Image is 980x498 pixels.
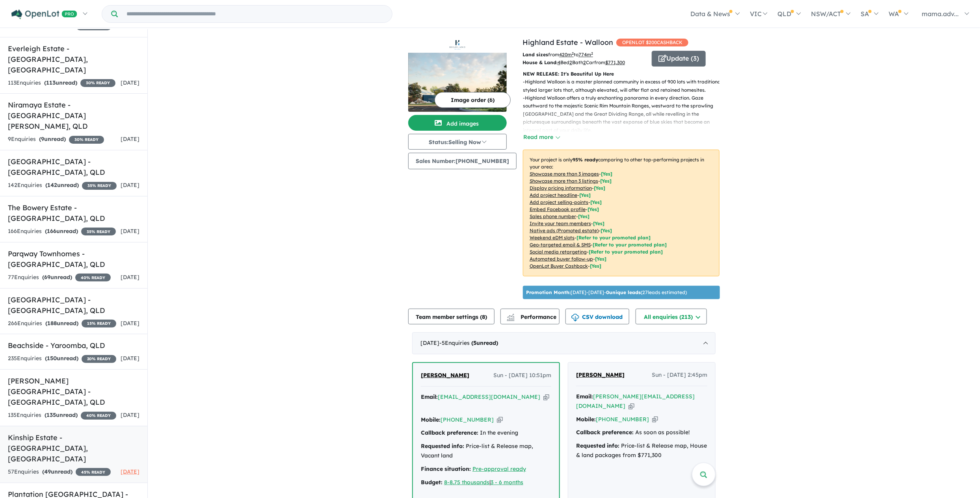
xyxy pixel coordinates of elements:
[121,411,139,418] span: [DATE]
[44,274,50,281] span: 69
[421,478,551,487] div: |
[439,339,498,346] span: - 5 Enquir ies
[616,39,688,46] span: OPENLOT $ 200 CASHBACK
[121,320,139,327] span: [DATE]
[576,428,707,437] div: As soon as possible!
[81,412,116,420] span: 40 % READY
[421,428,551,438] div: In the evening
[119,6,391,22] input: Try estate name, suburb, builder or developer
[573,157,598,163] b: 95 % ready
[595,256,606,262] span: [Yes]
[82,355,116,363] span: 20 % READY
[652,415,658,424] button: Copy
[530,199,588,205] u: Add project selling-points
[576,370,625,380] a: [PERSON_NAME]
[590,263,601,269] span: [Yes]
[530,192,577,198] u: Add project headline
[408,309,495,324] button: Team member settings (8)
[8,78,115,88] div: 113 Enquir ies
[576,371,625,378] span: [PERSON_NAME]
[82,182,117,190] span: 35 % READY
[43,22,73,30] strong: ( unread)
[579,192,591,198] span: [ Yes ]
[530,178,598,184] u: Showcase more than 3 listings
[121,468,139,475] span: [DATE]
[530,185,592,191] u: Display pricing information
[8,354,116,363] div: 235 Enquir ies
[47,181,57,189] span: 142
[8,227,116,236] div: 166 Enquir ies
[922,10,959,18] span: mama.adv...
[523,59,646,67] p: Bed Bath Car from
[41,135,44,143] span: 9
[472,465,526,472] a: Pre-approval ready
[42,274,72,281] strong: ( unread)
[8,467,111,477] div: 57 Enquir ies
[8,156,139,178] h5: [GEOGRAPHIC_DATA] - [GEOGRAPHIC_DATA] , QLD
[39,135,66,143] strong: ( unread)
[69,136,104,144] span: 30 % READY
[471,339,498,346] strong: ( unread)
[576,429,634,436] strong: Callback preference:
[636,309,707,324] button: All enquiries (213)
[493,371,551,380] span: Sun - [DATE] 10:51pm
[46,411,56,418] span: 135
[45,355,78,362] strong: ( unread)
[593,242,667,248] span: [Refer to your promoted plan]
[523,133,560,142] button: Read more
[473,339,476,346] span: 5
[530,249,587,255] u: Social media retargeting
[530,263,588,269] u: OpenLot Buyer Cashback
[444,479,489,486] a: 8-8.75 thousands
[80,79,115,87] span: 30 % READY
[408,115,507,131] button: Add images
[45,22,51,30] span: 90
[574,52,593,57] span: to
[594,185,605,191] span: [ Yes ]
[421,442,551,461] div: Price-list & Release map, Vacant land
[408,53,507,112] img: Highland Estate - Walloon
[576,416,596,423] strong: Mobile:
[565,309,629,324] button: CSV download
[81,228,116,235] span: 35 % READY
[438,393,540,400] a: [EMAIL_ADDRESS][DOMAIN_NAME]
[507,314,514,318] img: line-chart.svg
[578,213,589,219] span: [ Yes ]
[593,220,604,226] span: [ Yes ]
[600,178,612,184] span: [ Yes ]
[530,242,591,248] u: Geo-targeted email & SMS
[530,220,591,226] u: Invite your team members
[121,274,139,281] span: [DATE]
[508,313,556,320] span: Performance
[523,52,548,57] b: Land sizes
[44,468,51,475] span: 49
[435,92,511,108] button: Image order (6)
[596,416,649,423] a: [PHONE_NUMBER]
[408,37,507,112] a: Highland Estate - Walloon LogoHighland Estate - Walloon
[8,100,139,131] h5: Niramaya Estate - [GEOGRAPHIC_DATA][PERSON_NAME] , QLD
[421,372,469,379] span: [PERSON_NAME]
[526,289,687,296] p: [DATE] - [DATE] - ( 27 leads estimated)
[523,150,720,276] p: Your project is only comparing to other top-performing projects in your area: - - - - - - - - - -...
[583,59,586,65] u: 2
[11,9,77,19] img: Openlot PRO Logo White
[8,135,104,144] div: 9 Enquir ies
[8,181,117,190] div: 142 Enquir ies
[629,402,634,410] button: Copy
[45,228,78,235] strong: ( unread)
[523,70,720,78] p: NEW RELEASE: It's Beautiful Up Here
[47,320,57,327] span: 188
[601,171,612,177] span: [ Yes ]
[121,135,139,143] span: [DATE]
[491,479,523,486] a: 3 - 6 months
[523,38,613,47] a: Highland Estate - Walloon
[8,376,139,407] h5: [PERSON_NAME][GEOGRAPHIC_DATA] - [GEOGRAPHIC_DATA] , QLD
[576,442,619,449] strong: Requested info:
[8,432,139,464] h5: Kinship Estate - [GEOGRAPHIC_DATA] , [GEOGRAPHIC_DATA]
[8,340,139,351] h5: Beachside - Yaroomba , QLD
[42,468,73,475] strong: ( unread)
[45,320,78,327] strong: ( unread)
[482,313,485,320] span: 8
[8,273,111,282] div: 77 Enquir ies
